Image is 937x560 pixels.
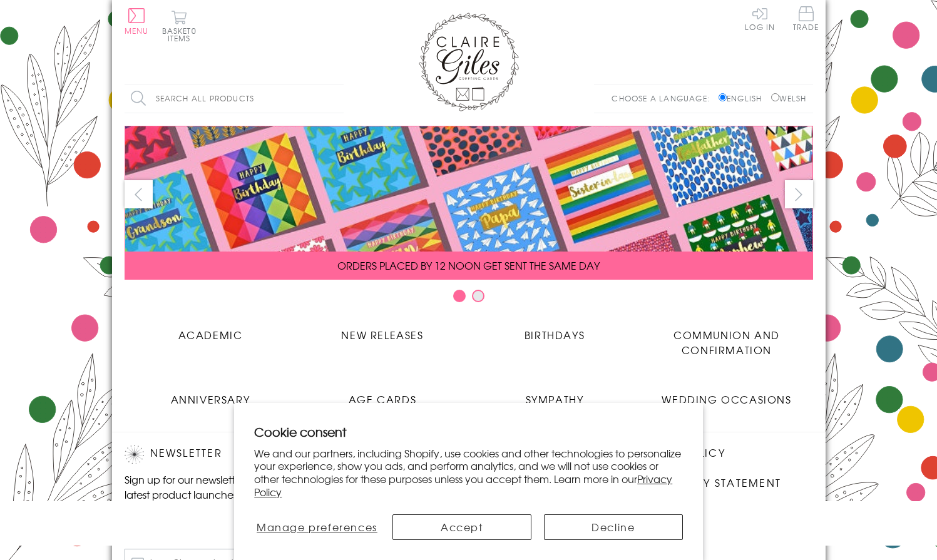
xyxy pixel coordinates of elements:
a: Birthdays [469,318,641,342]
a: New Releases [297,318,469,342]
p: We and our partners, including Shopify, use cookies and other technologies to personalize your ex... [254,447,683,499]
span: Wedding Occasions [662,392,791,407]
span: Anniversary [171,392,250,407]
input: English [719,93,727,101]
p: Sign up for our newsletter to receive the latest product launches, news and offers directly to yo... [125,472,337,517]
input: Search [331,84,344,113]
a: Wedding Occasions [641,382,813,407]
span: Trade [793,6,819,31]
input: Search all products [125,84,344,113]
a: Sympathy [469,382,641,407]
a: Privacy Policy [254,471,672,499]
button: Manage preferences [254,514,379,540]
button: Decline [544,514,683,540]
button: prev [125,180,153,208]
div: Carousel Pagination [125,289,813,308]
label: English [719,93,768,104]
span: Academic [178,327,243,342]
a: Trade [793,6,819,33]
button: next [785,180,813,208]
span: ORDERS PLACED BY 12 NOON GET SENT THE SAME DAY [337,258,600,273]
img: Claire Giles Greetings Cards [419,13,519,111]
a: Anniversary [125,382,297,407]
span: 0 items [168,25,197,44]
button: Menu [125,8,149,34]
span: Manage preferences [257,519,377,534]
button: Accept [392,514,531,540]
label: Welsh [771,93,807,104]
button: Basket0 items [162,10,197,42]
span: Sympathy [526,392,584,407]
a: Accessibility Statement [625,475,781,492]
span: New Releases [341,327,423,342]
button: Carousel Page 2 [472,290,484,302]
span: Communion and Confirmation [673,327,780,357]
a: Log In [745,6,775,31]
a: Age Cards [297,382,469,407]
h2: Newsletter [125,445,337,464]
span: Menu [125,25,149,36]
a: Academic [125,318,297,342]
button: Carousel Page 1 (Current Slide) [453,290,466,302]
span: Birthdays [525,327,585,342]
span: Age Cards [349,392,416,407]
a: Communion and Confirmation [641,318,813,357]
h2: Cookie consent [254,423,683,440]
input: Welsh [771,93,779,101]
p: Choose a language: [612,93,716,104]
